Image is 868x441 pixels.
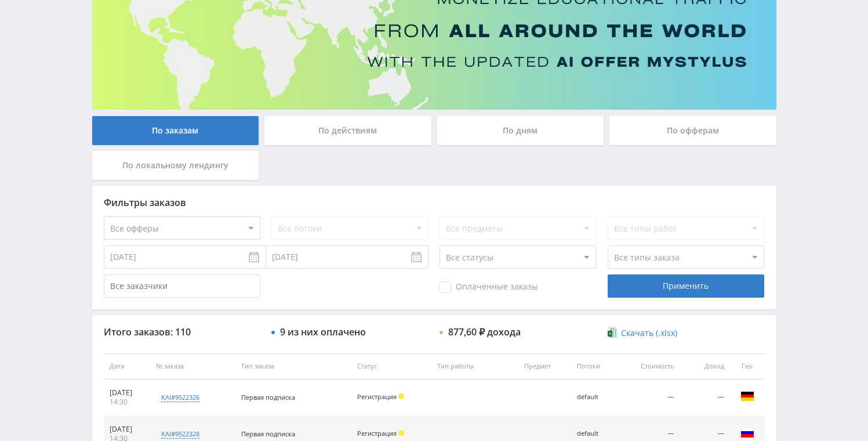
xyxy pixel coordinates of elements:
th: Дата [104,353,151,379]
div: По локальному лендингу [92,151,259,180]
div: default [577,430,613,438]
img: deu.png [740,389,754,403]
div: Фильтры заказов [104,197,765,208]
th: Стоимость [619,353,680,379]
div: Применить [608,274,764,298]
div: 14:30 [110,397,145,407]
div: [DATE] [110,388,145,397]
span: Скачать (.xlsx) [621,328,677,338]
div: kai#9522328 [161,429,199,439]
th: Статус [351,353,431,379]
div: 9 из них оплачено [280,327,366,337]
img: xlsx [608,327,618,338]
th: Потоки [571,353,619,379]
span: Оплаченные заказы [440,281,538,293]
th: Гео [730,353,765,379]
th: Доход [680,353,729,379]
div: kai#9522326 [161,393,199,402]
div: [DATE] [110,425,145,434]
th: Тип заказа [235,353,351,379]
th: Тип работы [431,353,519,379]
img: rus.png [740,426,754,440]
input: Все заказчики [104,274,260,298]
td: — [619,379,680,416]
span: Регистрация [357,429,397,438]
div: По заказам [92,116,259,145]
span: Холд [398,393,404,399]
div: Итого заказов: 110 [104,327,260,337]
span: Регистрация [357,392,397,401]
span: Холд [398,430,404,436]
div: По действиям [264,116,431,145]
th: № заказа [150,353,235,379]
div: По дням [437,116,604,145]
div: 877,60 ₽ дохода [448,327,521,337]
span: Первая подписка [241,429,295,438]
td: — [680,379,729,416]
div: default [577,393,613,401]
div: По офферам [609,116,776,145]
span: Первая подписка [241,393,295,402]
th: Предмет [518,353,571,379]
a: Скачать (.xlsx) [608,327,677,339]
